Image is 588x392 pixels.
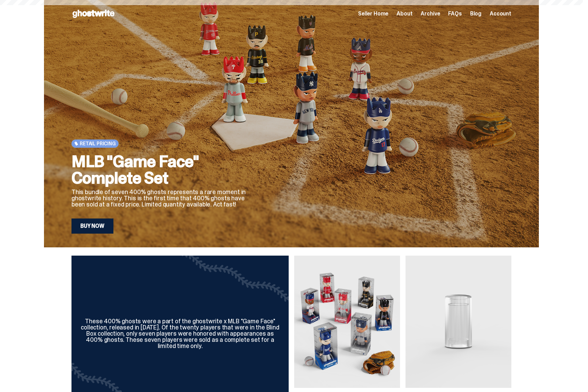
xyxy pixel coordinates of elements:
[80,141,116,146] span: Retail Pricing
[470,11,481,16] a: Blog
[421,11,440,16] a: Archive
[490,11,511,16] a: Account
[71,219,113,234] a: Buy Now
[80,318,280,349] div: These 400% ghosts were a part of the ghostwrite x MLB "Game Face" collection, released in [DATE]....
[397,11,412,16] a: About
[406,256,511,388] img: Display Case for 100% ghosts
[448,11,462,16] a: FAQs
[294,256,400,388] img: Game Face (2025)
[71,189,250,208] p: This bundle of seven 400% ghosts represents a rare moment in ghostwrite history. This is the firs...
[358,11,388,16] a: Seller Home
[71,153,250,186] h2: MLB "Game Face" Complete Set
